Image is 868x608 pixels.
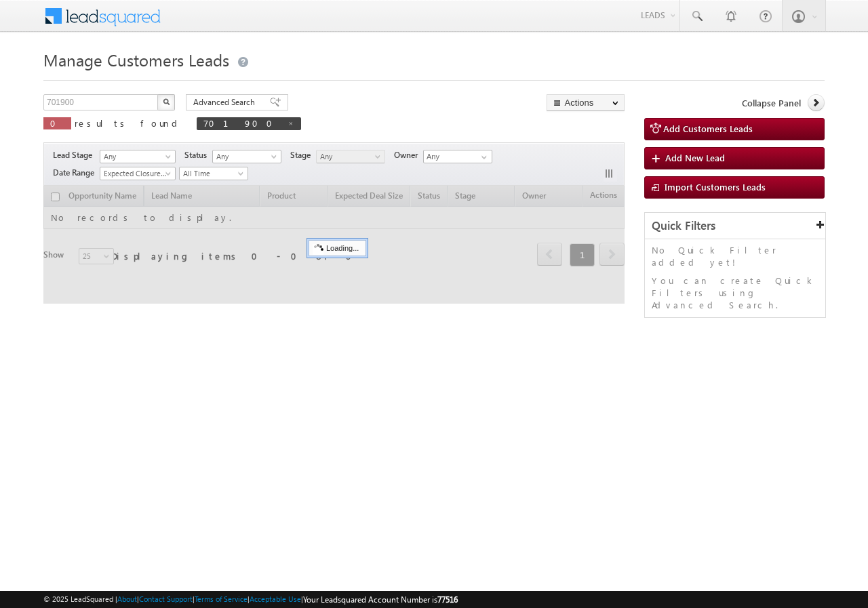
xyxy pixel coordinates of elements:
[652,244,818,268] p: No Quick Filter added yet!
[75,117,182,129] span: results found
[184,149,212,161] span: Status
[53,149,98,161] span: Lead Stage
[742,97,801,109] span: Collapse Panel
[317,150,381,163] span: Any
[50,117,64,129] span: 0
[547,94,625,111] button: Actions
[212,150,281,163] a: Any
[394,149,423,161] span: Owner
[437,594,458,605] span: 77516
[316,150,385,163] a: Any
[203,117,281,129] span: 701900
[195,594,248,603] a: Terms of Service
[652,275,818,311] p: You can create Quick Filters using Advanced Search.
[117,594,137,603] a: About
[290,149,316,161] span: Stage
[43,49,229,70] span: Manage Customers Leads
[100,150,171,163] span: Any
[423,150,492,163] input: Type to Search
[53,167,100,179] span: Date Range
[645,213,825,239] div: Quick Filters
[663,123,753,134] span: Add Customers Leads
[43,593,458,606] span: © 2025 LeadSquared | | | | |
[163,98,170,105] img: Search
[100,167,176,180] a: Expected Closure Date
[213,150,277,163] span: Any
[179,167,248,180] a: All Time
[250,594,301,603] a: Acceptable Use
[139,594,193,603] a: Contact Support
[665,152,725,163] span: Add New Lead
[474,150,491,164] a: Show All Items
[665,181,766,192] span: Import Customers Leads
[100,167,171,180] span: Expected Closure Date
[180,167,244,180] span: All Time
[309,240,366,256] div: Loading...
[303,594,458,605] span: Your Leadsquared Account Number is
[100,150,176,163] a: Any
[193,96,259,108] span: Advanced Search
